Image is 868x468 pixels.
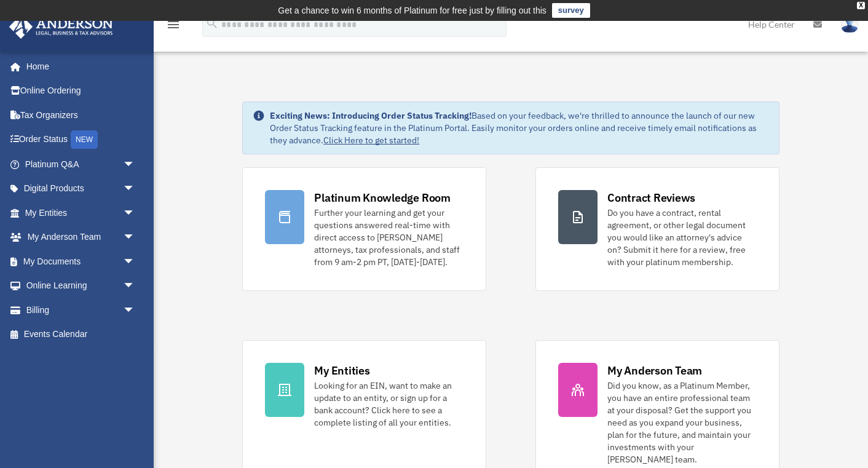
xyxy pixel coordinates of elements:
strong: Exciting News: Introducing Order Status Tracking! [270,110,471,121]
a: Events Calendar [9,322,154,347]
span: arrow_drop_down [123,249,148,274]
span: arrow_drop_down [123,225,148,250]
span: arrow_drop_down [123,298,148,323]
a: survey [552,3,590,18]
div: Get a chance to win 6 months of Platinum for free just by filling out this [278,3,546,18]
div: close [857,2,865,9]
a: Contract Reviews Do you have a contract, rental agreement, or other legal document you would like... [535,167,779,291]
span: arrow_drop_down [123,200,148,226]
span: arrow_drop_down [123,176,148,202]
a: Click Here to get started! [323,135,419,146]
div: My Anderson Team [607,363,702,378]
div: Based on your feedback, we're thrilled to announce the launch of our new Order Status Tracking fe... [270,109,769,146]
img: User Pic [840,15,859,33]
a: Tax Organizers [9,103,154,127]
div: Further your learning and get your questions answered real-time with direct access to [PERSON_NAM... [314,207,464,268]
a: Billingarrow_drop_down [9,298,154,322]
span: arrow_drop_down [123,274,148,299]
a: Order StatusNEW [9,127,154,153]
a: Online Ordering [9,79,154,103]
i: menu [166,17,181,32]
img: Anderson Advisors Platinum Portal [6,15,117,39]
div: My Entities [314,363,369,378]
div: Do you have a contract, rental agreement, or other legal document you would like an attorney's ad... [607,207,757,268]
a: My Documentsarrow_drop_down [9,249,154,274]
i: search [205,17,219,30]
div: Did you know, as a Platinum Member, you have an entire professional team at your disposal? Get th... [607,379,757,466]
div: NEW [71,130,98,149]
a: My Anderson Teamarrow_drop_down [9,225,154,250]
a: My Entitiesarrow_drop_down [9,200,154,225]
div: Looking for an EIN, want to make an update to an entity, or sign up for a bank account? Click her... [314,379,464,429]
div: Contract Reviews [607,190,695,205]
span: arrow_drop_down [123,152,148,177]
a: menu [166,22,181,32]
a: Platinum Knowledge Room Further your learning and get your questions answered real-time with dire... [242,167,486,291]
div: Platinum Knowledge Room [314,190,451,205]
a: Platinum Q&Aarrow_drop_down [9,152,154,176]
a: Digital Productsarrow_drop_down [9,176,154,201]
a: Online Learningarrow_drop_down [9,274,154,298]
a: Home [9,54,148,79]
